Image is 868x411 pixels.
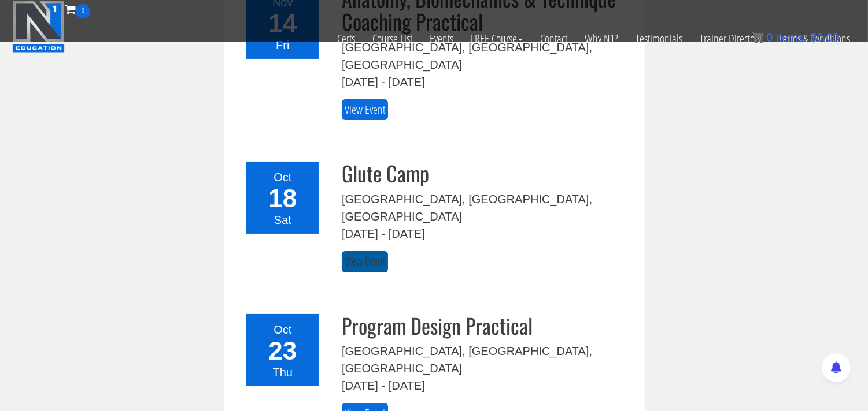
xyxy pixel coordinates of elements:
[810,31,839,44] bdi: 0.00
[691,18,770,59] a: Trainer Directory
[627,18,691,59] a: Testimonials
[65,1,90,17] a: 0
[770,18,859,59] a: Terms & Conditions
[421,18,462,59] a: Events
[776,31,807,44] span: items:
[253,169,312,186] div: Oct
[342,251,388,272] a: View Event
[253,211,312,229] div: Sat
[364,18,421,59] a: Course List
[752,32,763,43] img: icon11.png
[531,18,576,59] a: Contact
[810,31,817,44] span: $
[342,377,627,394] div: [DATE] - [DATE]
[342,162,627,185] h3: Glute Camp
[752,31,839,44] a: 0 items: $0.00
[766,31,773,44] span: 0
[342,225,627,242] div: [DATE] - [DATE]
[76,4,90,18] span: 0
[576,18,627,59] a: Why N1?
[253,364,312,381] div: Thu
[328,18,364,59] a: Certs
[253,186,312,211] div: 18
[342,314,627,337] h3: Program Design Practical
[342,99,388,121] a: View Event
[253,338,312,364] div: 23
[342,190,627,225] div: [GEOGRAPHIC_DATA], [GEOGRAPHIC_DATA], [GEOGRAPHIC_DATA]
[12,1,65,53] img: n1-education
[342,73,627,91] div: [DATE] - [DATE]
[253,321,312,338] div: Oct
[342,342,627,377] div: [GEOGRAPHIC_DATA], [GEOGRAPHIC_DATA], [GEOGRAPHIC_DATA]
[462,18,531,59] a: FREE Course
